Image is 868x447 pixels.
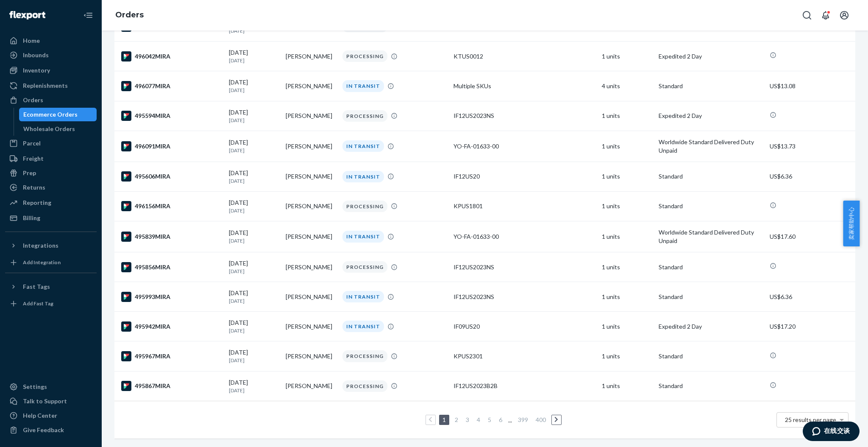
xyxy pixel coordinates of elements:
button: Give Feedback [5,423,97,437]
button: Open Search Box [798,7,815,24]
td: [PERSON_NAME] [282,191,339,221]
a: Page 4 [475,416,482,423]
p: Worldwide Standard Delivered Duty Unpaid [659,138,763,155]
p: [DATE] [229,357,279,364]
div: IF09US20 [453,322,595,331]
div: Settings [23,383,47,391]
td: US$6.36 [766,162,855,191]
div: Talk to Support [23,397,67,405]
div: [DATE] [229,108,279,124]
div: [DATE] [229,229,279,244]
a: Returns [5,181,97,194]
td: [PERSON_NAME] [282,312,339,341]
a: Add Integration [5,256,97,269]
a: Page 3 [464,416,471,423]
div: Help Center [23,411,57,420]
div: [DATE] [229,78,279,94]
div: 496042MIRA [121,51,222,61]
td: 1 units [598,371,655,401]
div: Returns [23,183,45,192]
a: Page 1 is your current page [441,416,448,423]
div: Freight [23,154,44,163]
div: Add Integration [23,259,61,266]
td: US$13.73 [766,131,855,162]
p: [DATE] [229,147,279,154]
div: Replenishments [23,81,68,90]
p: Expedited 2 Day [659,112,763,120]
div: Give Feedback [23,426,64,434]
p: [DATE] [229,207,279,214]
div: Integrations [23,241,58,250]
td: 1 units [598,131,655,162]
td: 4 units [598,71,655,101]
p: [DATE] [229,87,279,94]
td: US$17.20 [766,312,855,341]
a: Replenishments [5,79,97,92]
button: Fast Tags [5,280,97,293]
div: [DATE] [229,259,279,275]
button: Talk to Support [5,394,97,408]
p: Standard [659,293,763,301]
p: [DATE] [229,117,279,124]
div: IF12US2023NS [453,263,595,271]
a: Help Center [5,409,97,422]
div: Add Fast Tag [23,300,53,307]
td: 1 units [598,101,655,131]
td: US$6.36 [766,282,855,312]
p: [DATE] [229,327,279,334]
td: [PERSON_NAME] [282,71,339,101]
div: IF12US2023NS [453,112,595,120]
p: Standard [659,382,763,390]
div: Parcel [23,139,41,148]
div: PROCESSING [342,201,387,212]
div: YO-FA-01633-00 [453,142,595,151]
div: 496156MIRA [121,201,222,211]
p: Worldwide Standard Delivered Duty Unpaid [659,228,763,245]
p: [DATE] [229,268,279,275]
a: Settings [5,380,97,394]
p: Standard [659,82,763,90]
p: Standard [659,202,763,210]
a: Reporting [5,196,97,210]
a: Prep [5,166,97,180]
div: 495993MIRA [121,292,222,302]
td: 1 units [598,252,655,282]
td: US$17.60 [766,221,855,252]
td: [PERSON_NAME] [282,131,339,162]
button: Open notifications [817,7,834,24]
p: [DATE] [229,387,279,394]
div: PROCESSING [342,261,387,273]
span: 25 results per page [785,416,836,423]
div: [DATE] [229,138,279,154]
p: [DATE] [229,297,279,305]
button: Integrations [5,239,97,252]
a: Page 399 [516,416,530,423]
td: [PERSON_NAME] [282,371,339,401]
div: 495594MIRA [121,111,222,121]
p: Standard [659,352,763,360]
td: [PERSON_NAME] [282,341,339,371]
td: [PERSON_NAME] [282,42,339,71]
td: 1 units [598,191,655,221]
div: 495867MIRA [121,381,222,391]
p: Standard [659,263,763,271]
a: Page 2 [453,416,460,423]
p: Standard [659,172,763,181]
div: PROCESSING [342,350,387,362]
button: Open account menu [836,7,853,24]
p: [DATE] [229,177,279,184]
td: [PERSON_NAME] [282,282,339,312]
div: Orders [23,96,43,104]
td: [PERSON_NAME] [282,162,339,191]
div: Billing [23,214,40,222]
a: Home [5,34,97,47]
div: 495606MIRA [121,171,222,182]
button: 卖家帮助中心 [843,201,860,246]
a: Orders [115,10,144,20]
div: Reporting [23,198,51,207]
td: 1 units [598,282,655,312]
div: 495839MIRA [121,232,222,242]
div: Inventory [23,66,50,75]
div: IN TRANSIT [342,80,384,92]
